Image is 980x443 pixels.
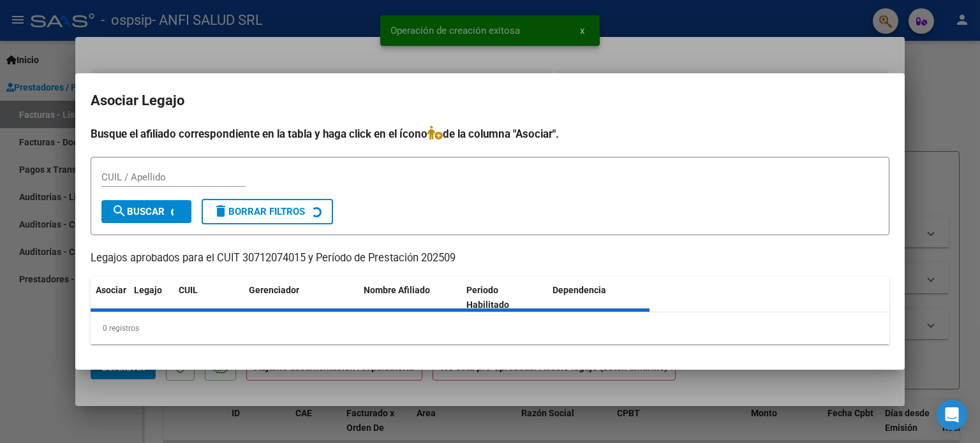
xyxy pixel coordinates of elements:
[91,251,889,266] p: Legajos aprobados para el CUIT 30712074015 y Período de Prestación 202509
[96,285,126,295] span: Asociar
[91,89,889,113] h2: Asociar Legajo
[112,203,127,219] mat-icon: search
[101,200,191,223] button: Buscar
[129,277,174,319] datatable-header-cell: Legajo
[359,277,461,319] datatable-header-cell: Nombre Afiliado
[213,203,228,219] mat-icon: delete
[134,285,162,295] span: Legajo
[461,277,547,319] datatable-header-cell: Periodo Habilitado
[112,206,165,217] span: Buscar
[249,285,299,295] span: Gerenciador
[364,285,430,295] span: Nombre Afiliado
[91,312,889,344] div: 0 registros
[91,277,129,319] datatable-header-cell: Asociar
[466,285,509,310] span: Periodo Habilitado
[202,199,333,224] button: Borrar Filtros
[553,285,606,295] span: Dependencia
[937,400,967,430] div: Open Intercom Messenger
[91,126,889,142] h4: Busque el afiliado correspondiente en la tabla y haga click en el ícono de la columna "Asociar".
[174,277,244,319] datatable-header-cell: CUIL
[179,285,198,295] span: CUIL
[547,277,650,319] datatable-header-cell: Dependencia
[213,206,305,217] span: Borrar Filtros
[244,277,359,319] datatable-header-cell: Gerenciador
